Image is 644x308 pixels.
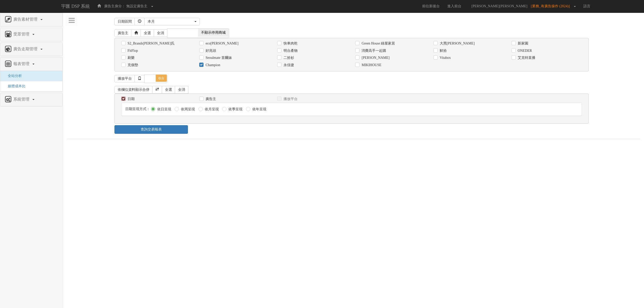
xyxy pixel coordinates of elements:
[204,55,232,60] label: Seoulmate 首爾妹
[516,48,532,53] label: ONEDER
[360,41,395,46] label: Green House 綠屋家居
[204,97,216,102] label: 廣告主
[12,47,40,51] span: 廣告走期管理
[360,63,381,68] label: MIKIHOUSE
[282,97,298,102] label: 播放平台
[180,107,195,112] label: 依周呈現
[4,84,25,88] a: 媒體成本比
[204,41,238,46] label: eco[PERSON_NAME]
[204,63,220,68] label: Champion
[126,97,135,102] label: 日期
[204,107,219,112] label: 依月呈現
[282,63,294,68] label: 永佳捷
[516,55,535,60] label: 艾克特直播
[104,4,125,8] span: 廣告主身分：
[516,41,528,46] label: 新家園
[126,4,147,8] span: 無設定廣告主
[141,29,154,37] a: 全選
[126,48,138,53] label: FitFlop
[12,62,32,66] span: 報表管理
[4,96,59,104] a: 系統管理
[144,18,200,25] button: 本月
[198,29,229,37] span: 不顯示停用商城
[154,29,167,37] a: 全消
[126,55,135,60] label: 刷樂
[438,48,447,53] label: 鮮拾
[251,107,266,112] label: 依年呈現
[126,41,175,46] label: S2_Brands[PERSON_NAME]氏
[125,107,150,111] span: 日期呈現方式：
[282,55,294,60] label: 二拾衫
[12,17,40,21] span: 廣告素材管理
[204,48,216,53] label: 好兆頭
[282,41,298,46] label: 快車肉乾
[114,125,188,134] a: 查詢交易報表
[156,75,167,82] span: 收合
[126,63,138,68] label: 充個墊
[438,41,475,46] label: 大黑[PERSON_NAME]
[282,48,298,53] label: 明台產物
[4,74,22,78] a: 全站分析
[12,32,32,36] span: 受眾管理
[469,4,530,8] span: [PERSON_NAME][PERSON_NAME]
[12,97,32,101] span: 系統管理
[531,4,572,8] span: [業務_有廣告操作 (2024)]
[360,55,389,60] label: [PERSON_NAME]
[4,60,59,68] a: 報表管理
[227,107,243,112] label: 依季呈現
[148,19,193,24] div: 本月
[162,86,175,94] a: 全選
[360,48,386,53] label: 消費高手一起購
[4,16,59,24] a: 廣告素材管理
[156,107,171,112] label: 依日呈現
[4,30,59,38] a: 受眾管理
[438,55,451,60] label: Vitabox
[175,86,188,94] a: 全消
[4,45,59,53] a: 廣告走期管理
